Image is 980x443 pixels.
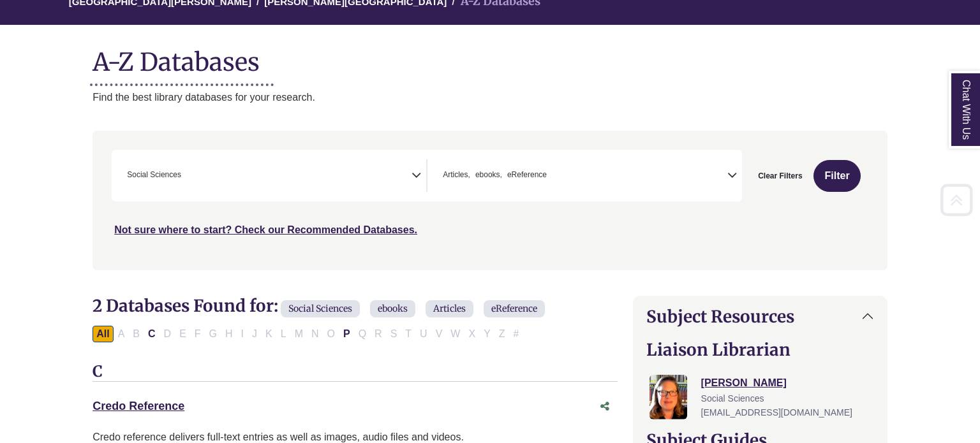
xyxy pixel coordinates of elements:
[370,300,415,317] span: ebooks
[701,393,764,403] span: Social Sciences
[339,326,354,342] button: Filter Results P
[93,363,617,382] h3: C
[184,171,189,182] textarea: Search
[93,38,887,76] h1: A-Z Databases
[438,169,470,181] li: Articles
[750,160,810,192] button: Clear Filters
[443,169,470,181] span: Articles
[484,300,545,317] span: eReference
[634,296,887,337] button: Subject Resources
[592,395,618,419] button: Share this database
[93,295,278,316] span: 2 Databases Found for:
[93,400,184,412] a: Credo Reference
[93,131,887,270] nav: Search filters
[93,89,887,106] p: Find the best library databases for your research.
[936,191,977,208] a: Back to Top
[93,326,113,342] button: All
[122,169,181,181] li: Social Sciences
[650,375,688,419] img: Jessica Moore
[127,169,181,181] span: Social Sciences
[701,377,787,388] a: [PERSON_NAME]
[646,340,874,359] h2: Liaison Librarian
[813,160,860,192] button: Submit for Search Results
[281,300,360,317] span: Social Sciences
[701,407,852,418] span: [EMAIL_ADDRESS][DOMAIN_NAME]
[507,169,547,181] span: eReference
[549,171,555,182] textarea: Search
[114,224,417,235] a: Not sure where to start? Check our Recommended Databases.
[502,169,547,181] li: eReference
[470,169,502,181] li: ebooks
[475,169,502,181] span: ebooks
[144,326,160,342] button: Filter Results C
[426,300,473,317] span: Articles
[93,328,524,338] div: Alpha-list to filter by first letter of database name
